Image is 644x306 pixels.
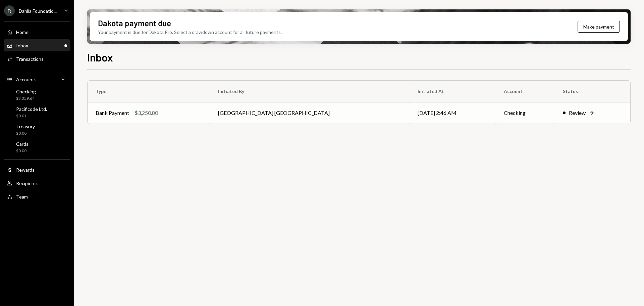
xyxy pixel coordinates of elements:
div: Treasury [16,124,35,129]
div: $0.00 [16,131,35,136]
th: Type [88,81,210,102]
div: Your payment is due for Dakota Pro. Select a drawdown account for all future payments. [98,29,282,36]
div: Transactions [16,56,44,62]
th: Account [496,81,555,102]
a: Team [4,190,70,203]
td: [GEOGRAPHIC_DATA] [GEOGRAPHIC_DATA] [210,102,410,124]
button: Make payment [578,21,620,33]
div: Pacificode Ltd. [16,106,47,112]
div: $3,359.64 [16,96,36,101]
div: D [4,5,15,16]
td: Checking [496,102,555,124]
div: $0.01 [16,113,47,119]
a: Checking$3,359.64 [4,87,70,103]
div: Accounts [16,77,37,82]
a: Recipients [4,177,70,189]
a: Inbox [4,39,70,51]
a: Transactions [4,53,70,65]
a: Accounts [4,73,70,85]
div: Rewards [16,167,35,173]
h1: Inbox [87,50,113,64]
div: Team [16,194,28,200]
div: Dahlia Foundatio... [19,8,57,14]
div: Inbox [16,43,28,48]
a: Treasury$0.00 [4,122,70,138]
td: [DATE] 2:46 AM [410,102,495,124]
a: Cards$0.00 [4,139,70,155]
a: Pacificode Ltd.$0.01 [4,104,70,120]
a: Home [4,26,70,38]
div: Review [569,109,586,117]
div: Bank Payment [96,109,129,117]
div: $3,250.80 [135,109,158,117]
th: Initiated At [410,81,495,102]
div: Recipients [16,180,39,186]
a: Rewards [4,164,70,176]
div: $0.00 [16,148,29,154]
div: Home [16,29,29,35]
div: Cards [16,141,29,147]
div: Checking [16,89,36,94]
th: Status [555,81,630,102]
th: Initiated By [210,81,410,102]
div: Dakota payment due [98,17,171,29]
